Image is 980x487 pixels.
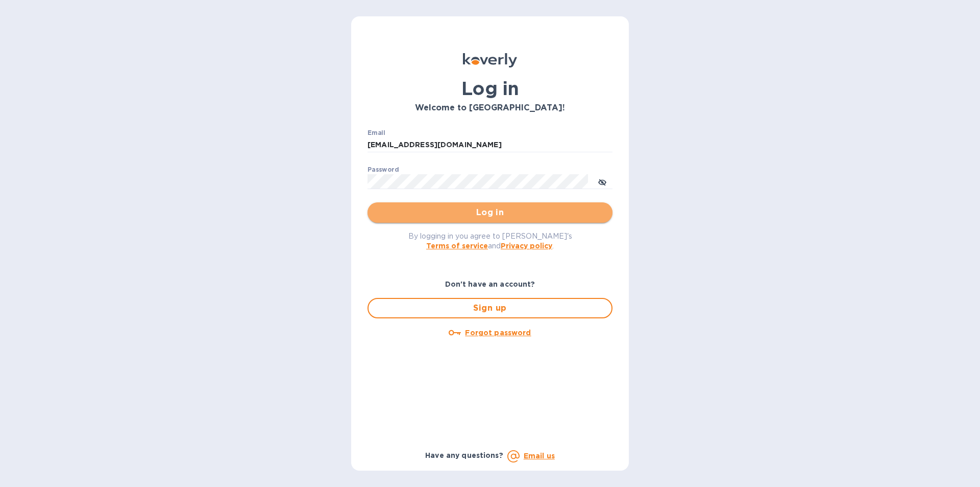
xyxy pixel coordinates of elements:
[367,130,385,136] label: Email
[465,329,531,337] u: Forgot password
[463,53,517,67] img: Koverly
[367,202,612,223] button: Log in
[367,298,612,318] button: Sign up
[367,167,399,173] label: Password
[524,452,555,460] a: Email us
[376,206,604,219] span: Log in
[367,137,612,153] input: Enter email address
[408,232,572,250] span: By logging in you agree to [PERSON_NAME]'s and .
[425,451,503,459] b: Have any questions?
[377,302,603,314] span: Sign up
[367,78,612,99] h1: Log in
[445,280,535,288] b: Don't have an account?
[592,171,612,192] button: toggle password visibility
[501,242,552,250] a: Privacy policy
[426,242,488,250] a: Terms of service
[367,103,612,113] h3: Welcome to [GEOGRAPHIC_DATA]!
